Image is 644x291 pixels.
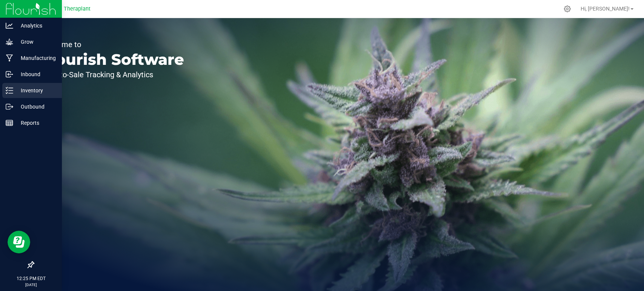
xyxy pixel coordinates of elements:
[64,6,91,12] span: Theraplant
[581,6,630,12] span: Hi, [PERSON_NAME]!
[41,71,184,78] p: Seed-to-Sale Tracking & Analytics
[6,22,13,29] inline-svg: Analytics
[563,5,572,12] div: Manage settings
[6,119,13,127] inline-svg: Reports
[8,231,30,253] iframe: Resource center
[6,103,13,110] inline-svg: Outbound
[13,118,58,127] p: Reports
[6,87,13,94] inline-svg: Inventory
[41,41,184,48] p: Welcome to
[13,86,58,95] p: Inventory
[6,54,13,62] inline-svg: Manufacturing
[13,37,58,46] p: Grow
[13,21,58,30] p: Analytics
[13,54,58,63] p: Manufacturing
[6,70,13,78] inline-svg: Inbound
[13,70,58,79] p: Inbound
[3,282,58,288] p: [DATE]
[6,38,13,46] inline-svg: Grow
[13,102,58,111] p: Outbound
[41,52,184,67] p: Flourish Software
[3,275,58,282] p: 12:25 PM EDT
